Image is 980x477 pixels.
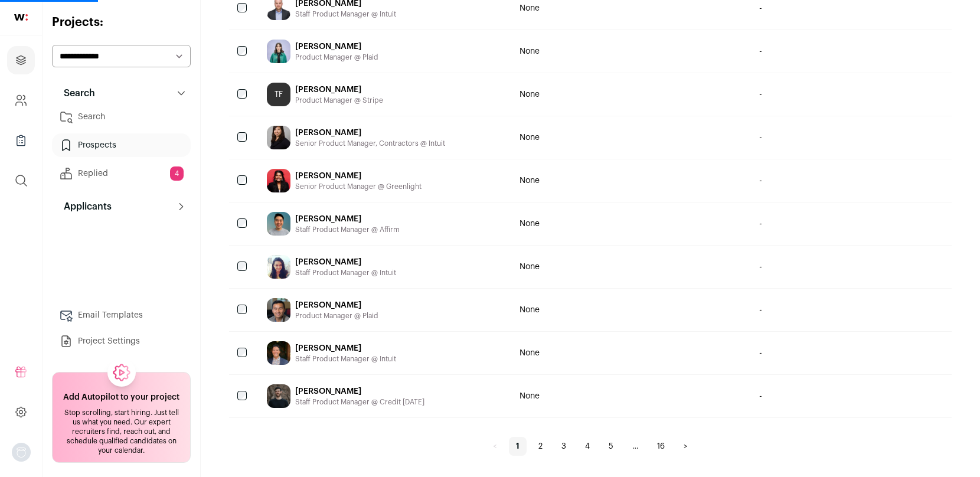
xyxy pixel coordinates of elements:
div: None [510,246,642,288]
div: None [510,375,642,417]
div: Staff Product Manager @ Credit [DATE] [295,397,424,407]
p: Applicants [57,200,112,214]
a: Prospects [52,133,191,157]
a: Add Autopilot to your project Stop scrolling, start hiring. Just tell us what you need. Our exper... [52,372,191,463]
img: 38963d49a4b52c8694ae518876873e75a2ee4e052265aacc0437abc567ce172a [267,126,290,149]
button: Open dropdown [12,443,31,462]
img: d58645fc4be8f33033c395e3e7dc0dd1da65af90bb0c0b2ad8ca3837e6e833cd [267,384,290,408]
div: Stop scrolling, start hiring. Just tell us what you need. Our expert recruiters find, reach out, ... [60,408,183,455]
a: 2 [531,437,550,456]
img: b6eb36e711179b1620e71bb60d1196648dcdcdb66d5c2df9d8e0cda59c8601bc [267,40,290,63]
div: [PERSON_NAME] [295,299,378,311]
a: 4 [578,437,597,456]
span: - [759,304,762,316]
a: Search [52,105,191,129]
span: - [759,132,762,143]
div: None [510,289,642,331]
div: [PERSON_NAME] [295,170,422,182]
div: Staff Product Manager @ Intuit [295,354,396,364]
span: - [759,175,762,187]
span: - [759,261,762,273]
div: Senior Product Manager @ Greenlight [295,182,422,191]
div: Product Manager @ Stripe [295,96,383,105]
h2: Add Autopilot to your project [63,391,179,403]
div: Senior Product Manager, Contractors @ Intuit [295,139,445,148]
span: 4 [170,166,184,181]
a: Company and ATS Settings [7,86,35,115]
div: None [510,159,642,202]
img: 08ef2db2c6c0270a2b2c221d5260623c353f9ec59fd1d9063bf84f66da4adfba [267,298,290,322]
a: 16 [650,437,672,456]
img: 6f2e39baacb43d2002865616410552f4e6fd350d7c6c3535640bafe18b179dde [267,212,290,236]
div: [PERSON_NAME] [295,41,378,53]
a: Company Lists [7,126,35,155]
span: - [759,45,762,57]
span: - [759,390,762,402]
div: TF [267,83,290,106]
span: - [759,347,762,359]
button: Applicants [52,195,191,218]
a: > [677,437,695,456]
div: Product Manager @ Plaid [295,53,378,62]
div: [PERSON_NAME] [295,256,396,268]
img: wellfound-shorthand-0d5821cbd27db2630d0214b213865d53afaa358527fdda9d0ea32b1df1b89c2c.svg [14,14,28,21]
div: Staff Product Manager @ Intuit [295,9,396,19]
div: [PERSON_NAME] [295,84,383,96]
div: None [510,332,642,374]
div: [PERSON_NAME] [295,342,396,354]
img: 68844f4b96a00db94755ca5487a991755a55a21fb639e500b847613d678ee75c [267,255,290,279]
p: Search [57,86,95,100]
div: [PERSON_NAME] [295,213,400,225]
div: None [510,73,642,116]
img: nopic.png [12,443,31,462]
img: 4473d2f0dcb683af5ce0b61290743d2f59853e1877992ea2c0c86f15490d895b [267,341,290,365]
button: Search [52,81,191,105]
span: - [759,218,762,230]
div: Staff Product Manager @ Affirm [295,225,400,234]
div: Staff Product Manager @ Intuit [295,268,396,277]
span: - [759,2,762,14]
a: 5 [602,437,620,456]
h2: Projects: [52,14,191,31]
span: - [759,89,762,100]
a: Projects [7,46,35,74]
a: Email Templates [52,303,191,327]
div: None [510,202,642,245]
a: 3 [554,437,573,456]
div: [PERSON_NAME] [295,127,445,139]
div: None [510,30,642,73]
span: 1 [509,437,527,456]
span: … [625,437,645,456]
a: Project Settings [52,329,191,353]
a: Replied4 [52,162,191,185]
div: None [510,116,642,159]
div: [PERSON_NAME] [295,385,424,397]
div: Product Manager @ Plaid [295,311,378,321]
img: 5d64cc6a650f894794209887a525dcda6609c2ebf6fe3fb5f09d7ba92068f84c [267,169,290,192]
span: < [486,437,504,456]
